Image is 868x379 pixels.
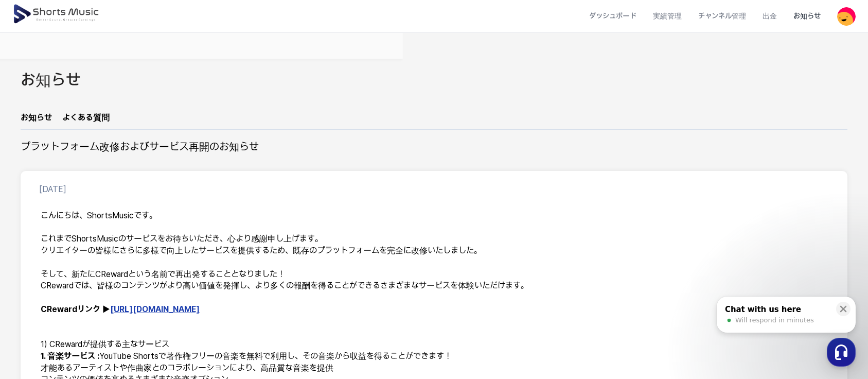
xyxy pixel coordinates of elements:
[41,351,99,361] strong: 1. 音楽サービス :
[837,7,856,26] img: 사용자 이미지
[62,112,110,129] a: よくある質問
[21,69,81,92] h2: お知らせ
[41,269,827,281] p: そして、新たに という名前で再出発することとなりました！
[41,363,827,374] p: 才能あるアーティストや作曲家とのコラボレーションにより、高品質な音楽を提供
[110,304,200,314] a: [URL][DOMAIN_NAME]
[41,210,827,222] p: こんにちは、ShortsMusicです。
[37,39,259,53] a: プラットフォーム改修およびサービス再開のお知らせ
[41,351,827,363] p: YouTube Shortsで著作権フリーの音楽を無料で利用し、その音楽から収益を得ることができます！
[581,3,645,30] a: ダッシュボード
[754,3,785,30] a: 出金
[41,245,827,257] p: クリエイターの皆様にさらに多様で向上したサービスを提供するため、既存のプラットフォームを完全に改修いたしました。
[41,339,827,351] h3: 1) CRewardが提供する主なサービス
[39,183,66,196] p: [DATE]
[41,304,200,314] strong: CRewardリンク ▶
[41,280,827,292] p: CRewardでは、皆様のコンテンツがより高い価値を発揮し、より多くの報酬を得ることができるさまざまなサービスを体験いただけます。
[645,3,690,30] a: 実績管理
[41,233,827,245] p: これまでShortsMusicのサービスをお待ちいただき、心より感謝申し上げます。
[95,269,128,279] em: CReward
[21,140,259,154] h2: プラットフォーム改修およびサービス再開のお知らせ
[21,112,52,129] a: お知らせ
[690,3,754,30] a: チャンネル管理
[21,40,33,52] img: 알림 아이콘
[785,3,829,30] a: お知らせ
